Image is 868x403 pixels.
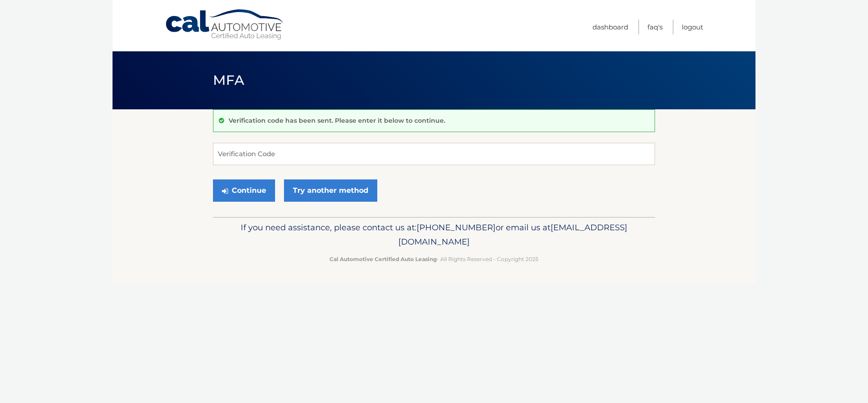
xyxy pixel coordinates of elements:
[682,20,703,34] a: Logout
[213,143,655,165] input: Verification Code
[219,254,649,264] p: - All Rights Reserved - Copyright 2025
[229,116,445,125] p: Verification code has been sent. Please enter it below to continue.
[213,179,275,202] button: Continue
[219,220,649,249] p: If you need assistance, please contact us at: or email us at
[213,72,244,88] span: MFA
[593,20,628,34] a: Dashboard
[330,256,437,262] strong: Cal Automotive Certified Auto Leasing
[647,20,663,34] a: FAQ's
[165,9,285,41] a: Cal Automotive
[398,222,627,247] span: [EMAIL_ADDRESS][DOMAIN_NAME]
[417,222,496,233] span: [PHONE_NUMBER]
[284,179,377,202] a: Try another method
